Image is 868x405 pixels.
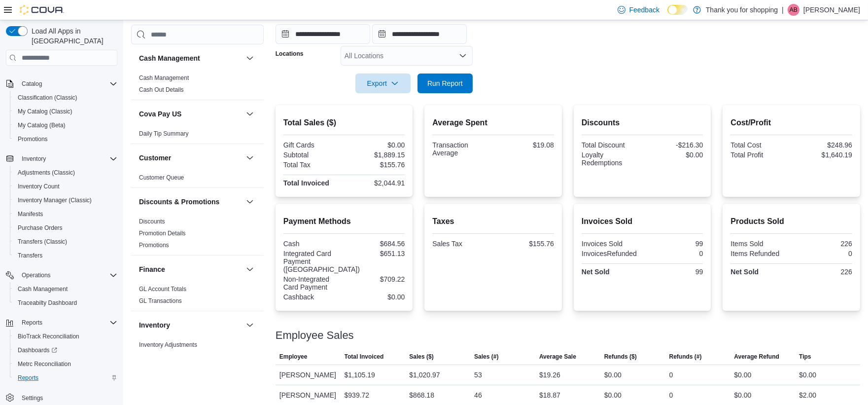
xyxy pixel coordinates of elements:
span: Dashboards [18,346,57,354]
div: 0 [669,389,673,401]
button: Inventory Count [10,180,121,193]
div: Integrated Card Payment ([GEOGRAPHIC_DATA]) [283,250,360,273]
div: $19.08 [495,141,554,149]
span: Reports [14,372,117,384]
button: Cova Pay US [244,108,256,120]
input: Dark Mode [667,5,688,15]
div: Invoices Sold [582,240,640,248]
div: 0 [669,369,673,381]
h2: Invoices Sold [582,216,703,227]
button: Adjustments (Classic) [10,166,121,180]
button: Inventory [139,320,242,330]
button: Traceabilty Dashboard [10,296,121,310]
div: $0.00 [734,369,751,381]
span: Load All Apps in [GEOGRAPHIC_DATA] [28,26,117,46]
h2: Average Spent [432,117,554,129]
span: Sales ($) [409,353,433,361]
span: Settings [18,392,117,404]
div: $939.72 [345,389,370,401]
div: Loyalty Redemptions [582,151,640,167]
span: Inventory Manager (Classic) [18,196,92,204]
span: BioTrack Reconciliation [18,332,79,340]
h3: Inventory [139,320,170,330]
div: $248.96 [794,141,852,149]
div: 0 [644,250,703,258]
button: Inventory [18,153,50,165]
div: $0.00 [346,293,405,301]
div: $155.76 [346,161,405,169]
button: Classification (Classic) [10,91,121,105]
a: Reports [14,372,42,384]
div: $18.87 [539,389,560,401]
a: Dashboards [14,344,61,356]
span: Promotion Details [139,229,186,237]
button: BioTrack Reconciliation [10,330,121,343]
button: Reports [2,316,121,330]
span: Reports [18,317,117,329]
button: Inventory [2,152,121,166]
span: Inventory Adjustments [139,341,197,349]
span: Purchase Orders [14,222,117,234]
button: Discounts & Promotions [139,197,242,207]
a: Manifests [14,208,47,220]
span: Settings [22,394,43,402]
span: Classification (Classic) [18,94,77,102]
a: Inventory Manager (Classic) [14,194,96,206]
span: Transfers [18,252,42,259]
a: Traceabilty Dashboard [14,297,81,309]
span: Customer Queue [139,174,184,182]
h3: Cash Management [139,53,200,63]
button: Export [355,74,411,93]
div: $1,640.19 [794,151,852,159]
span: Cash Out Details [139,86,184,94]
span: Inventory Count [18,183,60,190]
h3: Employee Sales [276,330,354,341]
button: Promotions [10,132,121,146]
div: Cova Pay US [131,128,264,144]
a: Transfers (Classic) [14,236,71,248]
div: Gift Cards [283,141,342,149]
span: Adjustments (Classic) [18,169,75,177]
h2: Taxes [432,216,554,227]
a: Cash Management [14,283,71,295]
div: Total Profit [730,151,789,159]
span: Export [361,74,405,93]
h3: Customer [139,153,171,163]
div: $0.00 [346,141,405,149]
span: Total Invoiced [345,353,384,361]
div: Transaction Average [432,141,491,157]
span: Feedback [629,5,660,15]
div: $2,044.91 [346,179,405,187]
div: $1,020.97 [409,369,440,381]
a: Settings [18,392,47,404]
h2: Discounts [582,117,703,129]
div: 226 [794,240,852,248]
span: Average Sale [539,353,576,361]
div: $155.76 [495,240,554,248]
div: Finance [131,283,264,311]
button: Run Report [417,74,473,93]
div: [PERSON_NAME] [276,385,341,405]
span: Catalog [18,78,117,90]
div: $709.22 [346,275,405,283]
span: Traceabilty Dashboard [14,297,117,309]
button: Cova Pay US [139,109,242,119]
div: $0.00 [734,389,751,401]
span: GL Account Totals [139,285,186,293]
h3: Discounts & Promotions [139,197,219,207]
button: Manifests [10,207,121,221]
a: Inventory Count [14,181,64,192]
button: Cash Management [10,282,121,296]
div: InvoicesRefunded [582,250,640,258]
div: $1,889.15 [346,151,405,159]
a: Discounts [139,218,165,225]
a: Purchase Orders [14,222,67,234]
h2: Payment Methods [283,216,405,227]
span: Employee [279,353,308,361]
div: Items Sold [730,240,789,248]
span: Metrc Reconciliation [18,360,71,368]
h3: Finance [139,264,165,274]
div: 53 [474,369,482,381]
span: My Catalog (Beta) [18,121,66,129]
div: Non-Integrated Card Payment [283,275,342,291]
